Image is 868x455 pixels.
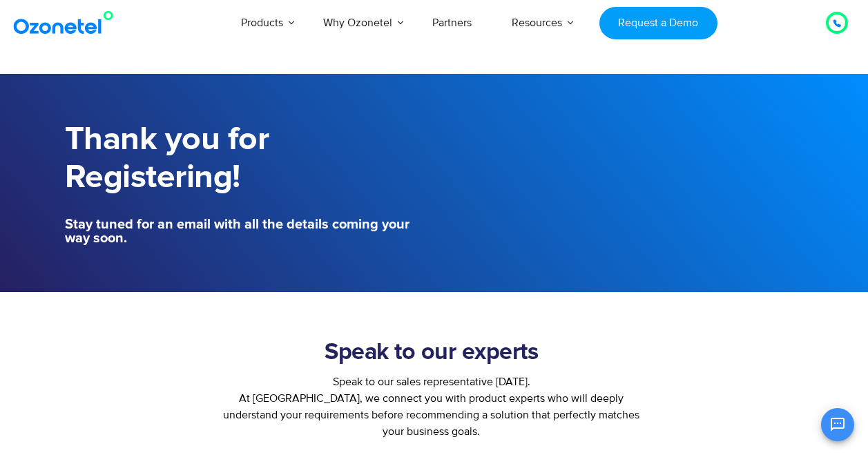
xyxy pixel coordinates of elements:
h2: Speak to our experts [215,339,648,367]
p: At [GEOGRAPHIC_DATA], we connect you with product experts who will deeply understand your require... [215,390,648,440]
a: Request a Demo [599,7,717,39]
h1: Thank you for Registering! [65,121,427,197]
button: Open chat [821,408,854,441]
h5: Stay tuned for an email with all the details coming your way soon. [65,217,427,245]
div: Speak to our sales representative [DATE]. [215,374,648,390]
